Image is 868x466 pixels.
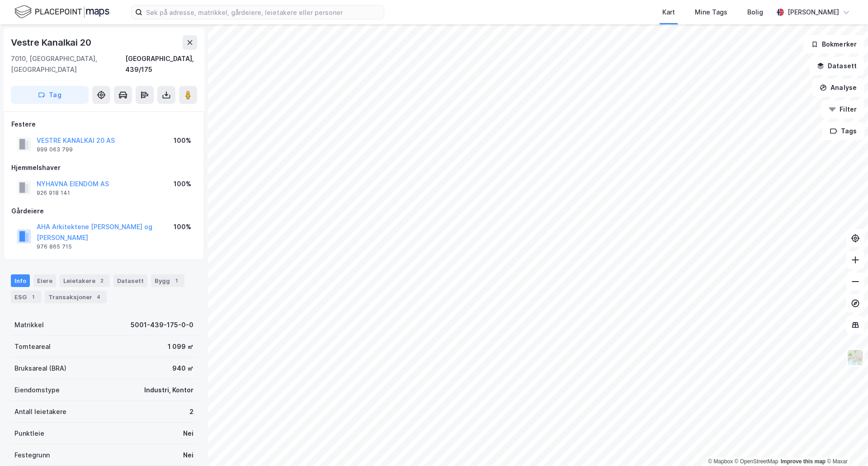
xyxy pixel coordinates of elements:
[735,458,778,465] a: OpenStreetMap
[37,189,70,197] div: 926 918 141
[821,100,864,118] button: Filter
[113,274,147,287] div: Datasett
[174,221,191,232] div: 100%
[822,122,864,140] button: Tags
[14,4,109,20] img: logo.f888ab2527a4732fd821a326f86c7f29.svg
[172,363,193,374] div: 940 ㎡
[14,363,66,374] div: Bruksareal (BRA)
[14,341,51,352] div: Tomteareal
[45,291,107,303] div: Transaksjoner
[11,291,41,303] div: ESG
[174,179,191,189] div: 100%
[33,274,56,287] div: Eiere
[662,7,675,18] div: Kart
[144,385,193,395] div: Industri, Kontor
[97,276,106,285] div: 2
[37,146,73,153] div: 999 063 799
[11,206,197,217] div: Gårdeiere
[11,35,93,50] div: Vestre Kanalkai 20
[37,243,72,250] div: 976 865 715
[695,7,727,18] div: Mine Tags
[11,119,197,130] div: Festere
[14,450,50,461] div: Festegrunn
[125,53,197,75] div: [GEOGRAPHIC_DATA], 439/175
[11,274,30,287] div: Info
[823,423,868,466] iframe: Chat Widget
[131,320,193,330] div: 5001-439-175-0-0
[28,292,38,301] div: 1
[189,406,193,417] div: 2
[183,450,193,461] div: Nei
[747,7,763,18] div: Bolig
[803,35,864,53] button: Bokmerker
[174,135,191,146] div: 100%
[151,274,184,287] div: Bygg
[183,428,193,439] div: Nei
[708,458,733,465] a: Mapbox
[14,428,44,439] div: Punktleie
[788,7,839,18] div: [PERSON_NAME]
[94,292,103,301] div: 4
[847,349,864,366] img: Z
[14,320,44,330] div: Matrikkel
[14,406,66,417] div: Antall leietakere
[172,276,181,285] div: 1
[14,385,60,395] div: Eiendomstype
[809,57,864,75] button: Datasett
[168,341,193,352] div: 1 099 ㎡
[781,458,826,465] a: Improve this map
[11,162,197,173] div: Hjemmelshaver
[812,79,864,97] button: Analyse
[11,53,125,75] div: 7010, [GEOGRAPHIC_DATA], [GEOGRAPHIC_DATA]
[60,274,110,287] div: Leietakere
[11,86,89,104] button: Tag
[142,5,384,19] input: Søk på adresse, matrikkel, gårdeiere, leietakere eller personer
